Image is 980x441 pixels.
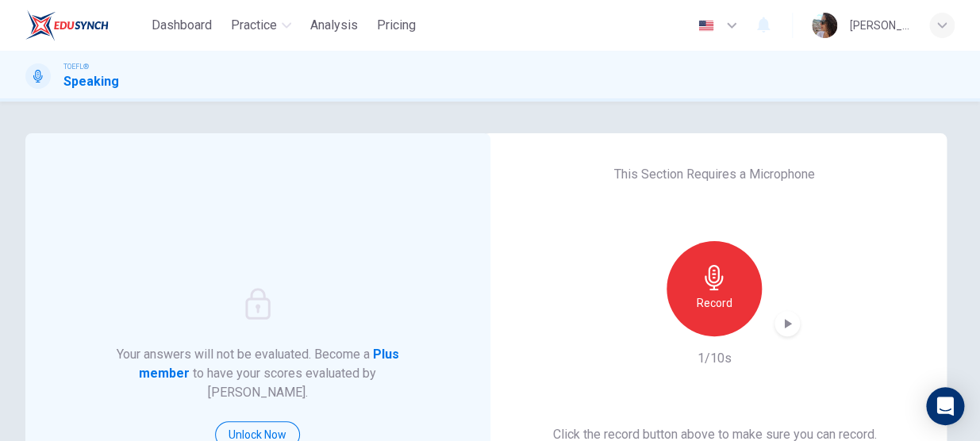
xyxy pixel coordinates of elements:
[63,72,119,91] h1: Speaking
[696,20,716,32] img: en
[63,61,89,72] span: TOEFL®
[25,10,145,41] a: EduSynch logo
[377,16,416,35] span: Pricing
[614,165,815,184] h6: This Section Requires a Microphone
[25,10,109,41] img: EduSynch logo
[698,349,732,368] h6: 1/10s
[812,13,837,38] img: Profile picture
[225,11,298,40] button: Practice
[231,16,277,35] span: Practice
[114,345,401,402] h6: Your answers will not be evaluated. Become a to have your scores evaluated by [PERSON_NAME].
[304,11,364,40] button: Analysis
[371,11,422,40] button: Pricing
[152,16,212,35] span: Dashboard
[145,11,218,40] button: Dashboard
[667,241,762,336] button: Record
[697,293,732,313] h6: Record
[850,16,910,35] div: [PERSON_NAME]
[926,387,964,425] div: Open Intercom Messenger
[310,16,358,35] span: Analysis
